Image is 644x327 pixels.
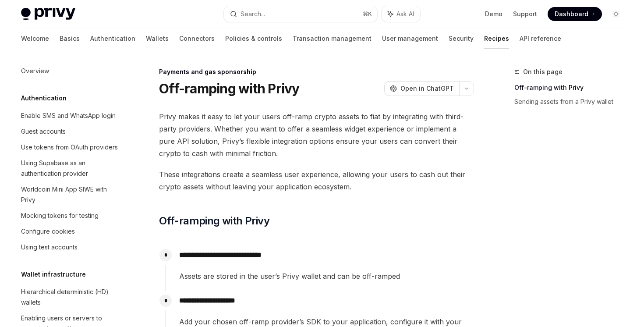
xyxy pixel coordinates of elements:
[21,184,121,205] div: Worldcoin Mini App SIWE with Privy
[449,28,474,49] a: Security
[225,28,282,49] a: Policies & controls
[14,181,126,208] a: Worldcoin Mini App SIWE with Privy
[21,142,118,153] div: Use tokens from OAuth providers
[382,6,420,22] button: Ask AI
[484,28,509,49] a: Recipes
[224,6,377,22] button: Search...⌘K
[159,81,300,96] h1: Off-ramping with Privy
[21,110,116,121] div: Enable SMS and WhatsApp login
[90,28,135,49] a: Authentication
[159,214,269,228] span: Off-ramping with Privy
[21,210,99,221] div: Mocking tokens for testing
[514,95,630,109] a: Sending assets from a Privy wallet
[21,66,49,76] div: Overview
[513,10,537,18] a: Support
[159,68,474,76] div: Payments and gas sponsorship
[241,9,265,19] div: Search...
[21,226,75,237] div: Configure cookies
[21,287,121,308] div: Hierarchical deterministic (HD) wallets
[609,7,623,21] button: Toggle dark mode
[548,7,602,21] a: Dashboard
[400,84,454,93] span: Open in ChatGPT
[21,242,78,252] div: Using test accounts
[14,224,126,239] a: Configure cookies
[14,208,126,224] a: Mocking tokens for testing
[520,28,561,49] a: API reference
[14,284,126,310] a: Hierarchical deterministic (HD) wallets
[523,67,563,77] span: On this page
[60,28,80,49] a: Basics
[396,10,414,18] span: Ask AI
[293,28,372,49] a: Transaction management
[21,93,67,103] h5: Authentication
[159,168,474,193] span: These integrations create a seamless user experience, allowing your users to cash out their crypt...
[21,126,66,137] div: Guest accounts
[363,11,372,18] span: ⌘ K
[485,10,502,18] a: Demo
[14,239,126,255] a: Using test accounts
[21,28,49,49] a: Welcome
[21,269,86,280] h5: Wallet infrastructure
[21,8,75,20] img: light logo
[179,28,215,49] a: Connectors
[146,28,169,49] a: Wallets
[159,110,474,160] span: Privy makes it easy to let your users off-ramp crypto assets to fiat by integrating with third-pa...
[14,155,126,181] a: Using Supabase as an authentication provider
[514,81,630,95] a: Off-ramping with Privy
[14,124,126,139] a: Guest accounts
[384,81,459,96] button: Open in ChatGPT
[382,28,438,49] a: User management
[555,10,588,18] span: Dashboard
[179,270,474,282] span: Assets are stored in the user’s Privy wallet and can be off-ramped
[14,108,126,124] a: Enable SMS and WhatsApp login
[21,158,121,179] div: Using Supabase as an authentication provider
[14,139,126,155] a: Use tokens from OAuth providers
[14,63,126,79] a: Overview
